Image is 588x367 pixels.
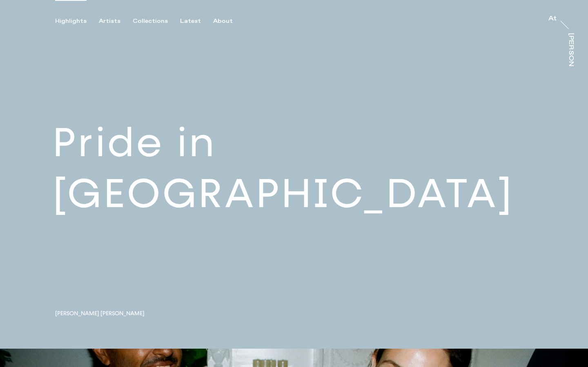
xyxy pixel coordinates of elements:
[55,18,99,25] button: Highlights
[566,33,574,66] a: [PERSON_NAME]
[133,18,180,25] button: Collections
[213,18,245,25] button: About
[180,18,213,25] button: Latest
[133,18,168,25] div: Collections
[180,18,201,25] div: Latest
[568,33,574,96] div: [PERSON_NAME]
[548,15,557,24] a: At
[99,18,133,25] button: Artists
[55,18,87,25] div: Highlights
[99,18,120,25] div: Artists
[213,18,233,25] div: About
